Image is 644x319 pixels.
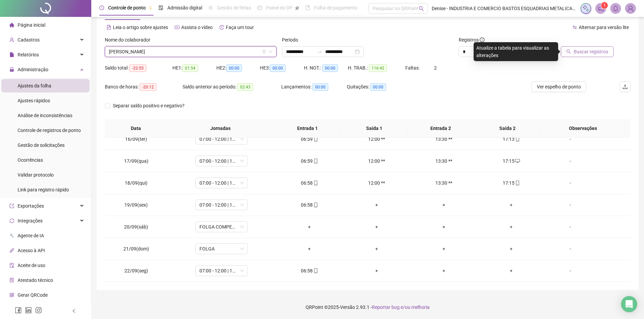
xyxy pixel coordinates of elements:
[125,136,147,142] span: 16/09(ter)
[124,158,148,164] span: 17/09(qua)
[18,98,50,103] span: Ajustes rápidos
[18,277,53,283] span: Atestado técnico
[266,5,292,10] span: Painel do DP
[341,119,407,138] th: Saída 1
[281,157,338,165] div: 06:59
[199,134,244,144] span: 07:00 - 12:00 | 13:30 - 17:15
[182,64,198,72] span: 01:54
[208,5,213,10] span: sun
[257,5,262,10] span: dashboard
[123,246,149,251] span: 21/09(dom)
[407,119,474,138] th: Entrada 2
[550,179,590,187] div: -
[175,25,180,30] span: youtube
[269,50,273,54] span: down
[483,135,540,143] div: 17:13
[172,64,216,72] div: HE 1:
[219,25,224,30] span: history
[18,113,72,118] span: Análise de inconsistências
[18,263,45,268] span: Aceite de uso
[550,245,590,252] div: -
[416,223,472,231] div: +
[18,292,48,298] span: Gerar QRCode
[313,203,318,207] span: mobile
[434,65,437,71] span: 2
[566,49,571,54] span: search
[35,307,42,314] span: instagram
[515,159,520,163] span: desktop
[281,135,338,143] div: 06:59
[317,49,323,54] span: swap-right
[106,25,111,30] span: file-text
[515,181,520,185] span: mobile
[226,64,242,72] span: 00:00
[474,42,558,61] div: Atualize a tabela para visualizar as alterações
[370,83,386,91] span: 00:00
[108,5,146,10] span: Controle de ponto
[561,46,614,57] button: Buscar registros
[125,180,147,186] span: 18/09(qui)
[550,135,590,143] div: -
[483,223,540,231] div: +
[369,64,387,72] span: 116:42
[199,266,244,276] span: 07:00 - 12:00 | 13:30 - 17:15
[372,304,430,310] span: Reportar bug e/ou melhoria
[18,142,65,148] span: Gestão de solicitações
[9,23,14,27] span: home
[199,178,244,188] span: 07:00 - 12:00 | 13:30 - 17:15
[313,181,318,185] span: mobile
[474,119,541,138] th: Saída 2
[483,267,540,274] div: +
[167,119,274,138] th: Jornadas
[550,157,590,165] div: -
[99,5,104,10] span: clock-circle
[625,3,636,14] img: 89697
[124,202,148,208] span: 19/09(sex)
[270,64,286,72] span: 00:00
[349,201,405,209] div: +
[603,3,606,8] span: 1
[18,233,44,238] span: Agente de IA
[304,64,348,72] div: H. NOT.:
[18,187,69,192] span: Link para registro rápido
[9,248,14,253] span: api
[18,248,45,253] span: Acesso à API
[18,128,81,133] span: Controle de registros de ponto
[574,48,608,55] span: Buscar registros
[237,83,253,91] span: 02:43
[416,245,472,252] div: +
[281,245,338,252] div: +
[598,5,604,11] span: notification
[317,49,323,54] span: to
[140,83,157,91] span: -20:12
[105,64,172,72] div: Saldo total:
[340,304,355,310] span: Versão
[621,296,637,312] div: Open Intercom Messenger
[537,83,581,90] span: Ver espelho de ponto
[349,245,405,252] div: +
[531,81,586,92] button: Ver espelho de ponto
[349,223,405,231] div: +
[314,5,357,10] span: Folha de pagamento
[550,201,590,209] div: -
[546,125,620,132] span: Observações
[110,102,187,109] span: Separar saldo positivo e negativo?
[313,137,318,141] span: mobile
[9,293,14,297] span: qrcode
[483,201,540,209] div: +
[18,37,40,43] span: Cadastros
[349,267,405,274] div: +
[416,201,472,209] div: +
[9,278,14,283] span: solution
[199,156,244,166] span: 07:00 - 12:00 | 13:30 - 17:15
[199,244,244,254] span: FOLGA
[9,67,14,72] span: lock
[541,119,625,138] th: Observações
[262,50,266,54] span: filter
[313,268,318,273] span: mobile
[181,25,213,30] span: Assista o vídeo
[281,179,338,187] div: 06:58
[18,203,44,209] span: Exportações
[405,65,421,71] span: Faltas:
[281,83,347,91] div: Lançamentos:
